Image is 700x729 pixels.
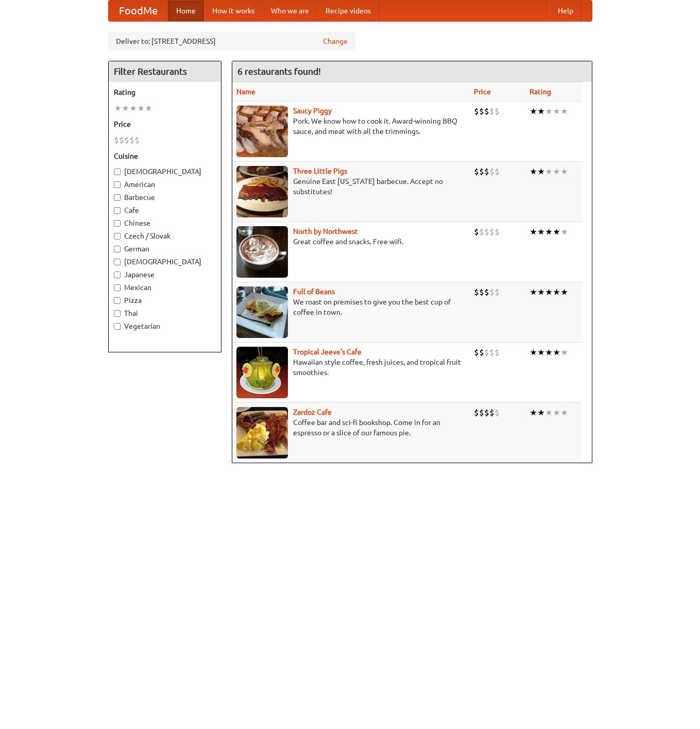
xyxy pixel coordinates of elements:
li: $ [474,166,479,177]
a: Zardoz Cafe [293,408,332,416]
label: Pizza [114,295,216,306]
a: Tropical Jeeve's Cafe [293,348,362,356]
input: Japanese [114,272,121,278]
li: ★ [553,407,560,418]
li: $ [489,407,494,418]
input: Barbecue [114,194,121,201]
img: north.jpg [236,226,288,278]
li: ★ [137,103,145,114]
li: $ [489,226,494,238]
label: [DEMOGRAPHIC_DATA] [114,166,216,177]
li: ★ [537,226,545,238]
li: $ [494,347,500,358]
img: beans.jpg [236,286,288,338]
label: Thai [114,308,216,318]
input: [DEMOGRAPHIC_DATA] [114,259,121,265]
li: $ [114,134,119,146]
a: Saucy Piggy [293,107,332,115]
label: American [114,179,216,190]
li: $ [474,407,479,418]
img: littlepigs.jpg [236,166,288,217]
li: $ [484,106,489,117]
li: $ [494,106,500,117]
h5: Price [114,119,216,129]
li: $ [489,166,494,177]
li: ★ [537,407,545,418]
li: ★ [553,106,560,117]
li: $ [479,407,484,418]
li: ★ [545,347,553,358]
label: Japanese [114,269,216,280]
li: ★ [122,103,129,114]
li: ★ [530,286,537,298]
li: ★ [560,106,568,117]
li: ★ [545,106,553,117]
li: ★ [537,347,545,358]
li: $ [494,226,500,238]
li: ★ [545,286,553,298]
li: $ [484,166,489,177]
li: $ [474,286,479,298]
li: $ [489,286,494,298]
input: Mexican [114,284,121,291]
li: $ [479,286,484,298]
li: ★ [553,286,560,298]
li: ★ [560,347,568,358]
li: ★ [553,347,560,358]
li: ★ [530,166,537,177]
li: $ [474,347,479,358]
p: Genuine East [US_STATE] barbecue. Accept no substitutes! [236,176,466,197]
li: $ [484,347,489,358]
li: ★ [545,166,553,177]
li: $ [489,347,494,358]
li: ★ [537,106,545,117]
img: saucy.jpg [236,106,288,157]
h5: Cuisine [114,151,216,161]
li: ★ [560,226,568,238]
img: zardoz.jpg [236,407,288,459]
a: Full of Beans [293,287,335,296]
label: Mexican [114,282,216,293]
div: Deliver to: [STREET_ADDRESS] [108,32,355,50]
li: $ [124,134,129,146]
li: $ [479,226,484,238]
li: ★ [560,166,568,177]
label: Czech / Slovak [114,231,216,241]
a: Rating [530,88,551,96]
li: $ [474,226,479,238]
li: $ [494,407,500,418]
li: ★ [530,106,537,117]
label: German [114,244,216,254]
p: Great coffee and snacks. Free wifi. [236,236,466,247]
a: How it works [204,1,263,21]
a: Change [323,36,348,46]
h4: Filter Restaurants [109,61,221,82]
a: FoodMe [109,1,168,21]
input: Czech / Slovak [114,233,121,240]
input: Pizza [114,297,121,304]
li: $ [129,134,134,146]
input: Chinese [114,220,121,227]
input: Vegetarian [114,323,121,330]
li: $ [484,407,489,418]
li: $ [479,347,484,358]
label: Cafe [114,205,216,215]
li: ★ [537,286,545,298]
li: ★ [129,103,137,114]
a: Name [236,88,255,96]
li: $ [119,134,124,146]
label: Vegetarian [114,321,216,331]
li: $ [484,226,489,238]
ng-pluralize: 6 restaurants found! [237,66,321,76]
input: Cafe [114,207,121,214]
li: ★ [530,407,537,418]
li: ★ [545,407,553,418]
label: Chinese [114,218,216,228]
li: ★ [553,226,560,238]
li: $ [479,106,484,117]
li: ★ [560,407,568,418]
